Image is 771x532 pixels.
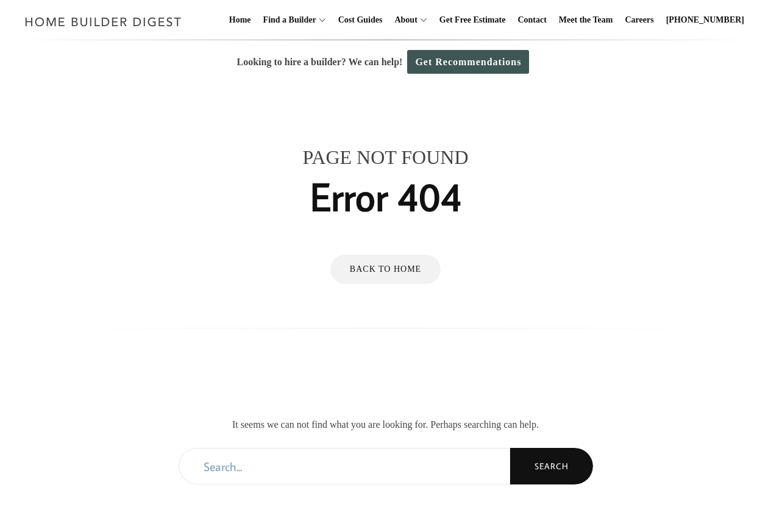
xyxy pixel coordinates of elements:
a: Careers [620,1,659,40]
h1: Error 404 [310,167,461,225]
span: Search [535,461,569,472]
a: Cost Guides [333,1,388,40]
a: Home [224,1,256,40]
input: Search... [179,448,510,484]
a: Get Free Estimate [435,1,511,40]
button: Search [510,448,593,484]
a: About [389,1,417,40]
a: Contact [513,1,551,40]
p: It seems we can not find what you are looking for. Perhaps searching can help. [179,416,593,433]
a: Meet the Team [554,1,618,40]
img: Home Builder Digest [20,10,187,34]
a: [PHONE_NUMBER] [661,1,749,40]
a: Back to Home [330,255,441,284]
a: Get Recommendations [407,50,529,74]
a: Find a Builder [258,1,316,40]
